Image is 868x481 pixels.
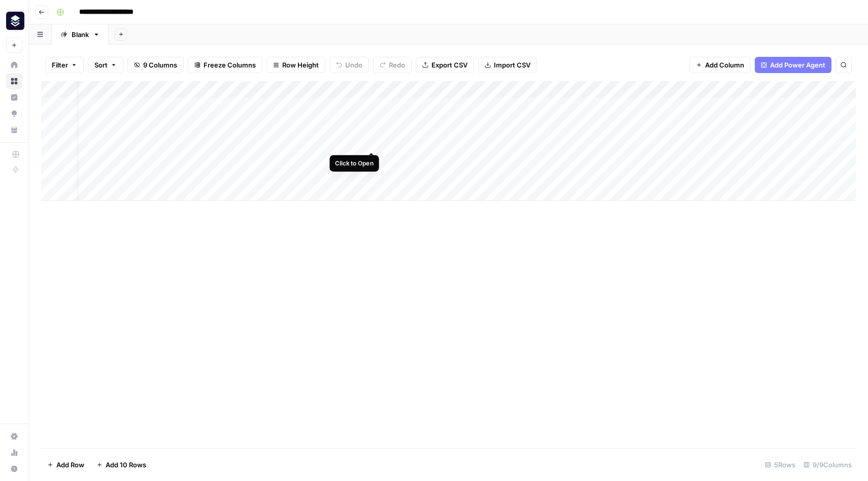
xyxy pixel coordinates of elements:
span: Import CSV [494,60,530,70]
div: 9/9 Columns [799,457,856,473]
span: Redo [389,60,405,70]
a: Home [6,57,22,73]
button: Export CSV [416,57,474,73]
button: Redo [373,57,412,73]
span: 9 Columns [143,60,177,70]
button: Workspace: Platformengineering.org [6,8,22,33]
span: Add Row [56,460,84,470]
span: Add Column [705,60,744,70]
a: Usage [6,444,22,461]
div: 5 Rows [761,457,799,473]
img: Platformengineering.org Logo [6,12,24,30]
a: Blank [52,24,109,45]
button: Import CSV [478,57,537,73]
button: 9 Columns [127,57,184,73]
span: Sort [94,60,108,70]
div: Click to Open [335,159,374,168]
button: Add Power Agent [755,57,831,73]
span: Add 10 Rows [106,460,146,470]
button: Freeze Columns [188,57,262,73]
span: Filter [52,60,68,70]
div: Blank [72,29,89,40]
a: Insights [6,89,22,106]
button: Add 10 Rows [90,457,152,473]
button: Add Row [41,457,90,473]
button: Add Column [689,57,751,73]
span: Row Height [282,60,319,70]
a: Settings [6,428,22,444]
button: Filter [45,57,84,73]
span: Freeze Columns [204,60,256,70]
button: Help + Support [6,461,22,477]
span: Add Power Agent [770,60,825,70]
button: Undo [329,57,369,73]
span: Export CSV [431,60,468,70]
button: Sort [88,57,123,73]
a: Browse [6,73,22,89]
a: Opportunities [6,106,22,122]
button: Row Height [266,57,325,73]
span: Undo [345,60,362,70]
a: Your Data [6,122,22,138]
